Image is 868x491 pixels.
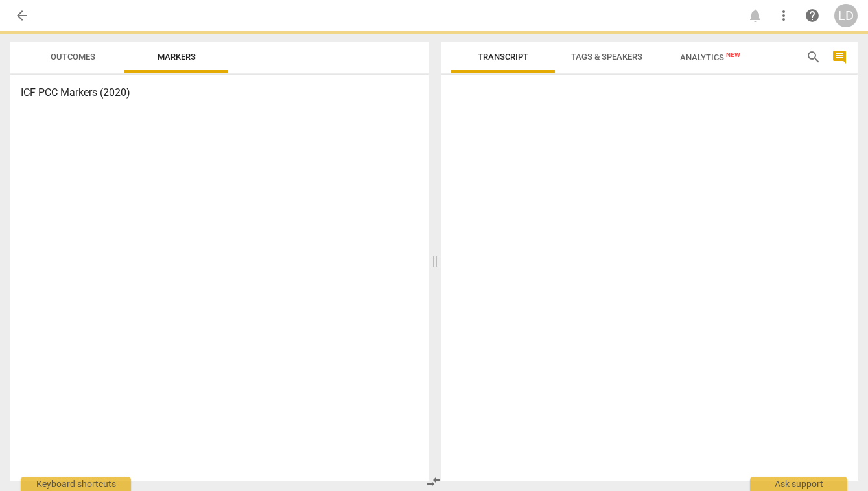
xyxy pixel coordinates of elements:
[726,51,740,58] span: New
[478,52,528,62] span: Transcript
[21,477,131,491] div: Keyboard shortcuts
[571,52,642,62] span: Tags & Speakers
[829,47,850,67] button: Show/Hide comments
[14,8,30,23] span: arrow_back
[832,49,847,65] span: comment
[804,8,820,23] span: help
[806,49,821,65] span: search
[158,52,196,62] span: Markers
[803,47,824,67] button: Search
[801,4,824,27] a: Help
[51,52,95,62] span: Outcomes
[426,474,441,490] span: compare_arrows
[21,85,419,101] h3: ICF PCC Markers (2020)
[776,8,792,23] span: more_vert
[750,477,847,491] div: Ask support
[834,4,858,27] button: LD
[680,53,740,62] span: Analytics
